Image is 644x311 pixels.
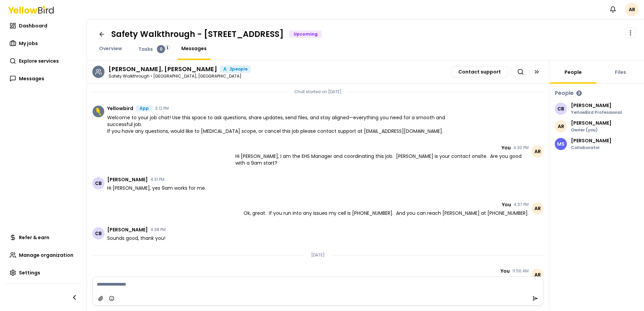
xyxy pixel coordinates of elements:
[571,110,622,115] p: YellowBird Professional
[555,89,574,97] h3: People
[109,74,251,78] p: Safety Walkthrough • [GEOGRAPHIC_DATA], [GEOGRAPHIC_DATA]
[19,234,49,241] span: Refer & earn
[19,22,47,29] span: Dashboard
[294,89,342,95] p: Chat started on [DATE]
[555,138,567,150] span: MS
[111,29,284,40] h1: Safety Walkthrough - [STREET_ADDRESS]
[625,3,639,16] span: AR
[92,177,105,189] span: CB
[571,146,612,150] p: Collaborator
[5,19,81,33] a: Dashboard
[99,45,122,52] span: Overview
[5,248,81,262] a: Manage organization
[19,269,40,276] span: Settings
[136,105,153,111] div: App
[267,276,529,296] span: Here is a link to the Google Sheet for documenting your findings for the audit [DATE]: [URL][DOMA...
[555,120,567,132] span: AR
[177,45,211,52] a: Messages
[230,67,248,71] span: 2 people
[571,103,622,108] p: [PERSON_NAME]
[513,146,529,150] time: 4:30 PM
[451,66,508,77] button: Contact support
[5,266,81,279] a: Settings
[151,228,166,232] time: 4:38 PM
[155,106,169,110] time: 3:12 PM
[19,75,44,82] span: Messages
[107,185,206,191] span: Hi [PERSON_NAME], yes 9am works for me.
[19,58,59,64] span: Explore services
[138,46,153,53] span: Tasks
[576,90,582,96] div: 3
[571,128,612,132] p: Owner (you)
[5,72,81,85] a: Messages
[514,203,529,207] time: 4:37 PM
[235,153,529,166] span: Hi [PERSON_NAME], I am the EHS Manager and coordinating this job. [PERSON_NAME] is your contact o...
[5,231,81,244] a: Refer & earn
[107,114,446,134] span: Welcome to your job chat! Use this space to ask questions, share updates, send files, and stay al...
[531,145,544,158] span: AR
[531,202,544,214] span: AR
[92,227,105,240] span: CB
[311,252,325,258] p: [DATE]
[502,202,511,207] span: You
[5,54,81,68] a: Explore services
[244,210,529,216] span: Ok, great. If you run into any issues my cell is [PHONE_NUMBER]. And you can reach [PERSON_NAME] ...
[109,66,217,72] h3: Chris Baker, Michael Schnupp
[555,103,567,115] span: CB
[19,252,73,258] span: Manage organization
[151,178,164,182] time: 4:31 PM
[95,45,126,52] a: Overview
[107,227,148,232] span: [PERSON_NAME]
[289,30,322,38] div: Upcoming
[107,106,133,111] span: Yellowbird
[512,269,529,273] time: 11:56 AM
[87,84,549,276] div: Chat messages
[502,145,511,150] span: You
[19,40,38,47] span: My jobs
[501,269,510,273] span: You
[611,69,630,76] a: Files
[134,45,169,53] a: Tasks0
[107,235,165,242] span: Sounds good, thank you!
[157,45,165,53] div: 0
[560,69,586,76] a: People
[107,177,148,182] span: [PERSON_NAME]
[181,45,207,52] span: Messages
[571,138,612,143] p: [PERSON_NAME]
[5,37,81,50] a: My jobs
[531,269,544,281] span: AR
[571,121,612,125] p: [PERSON_NAME]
